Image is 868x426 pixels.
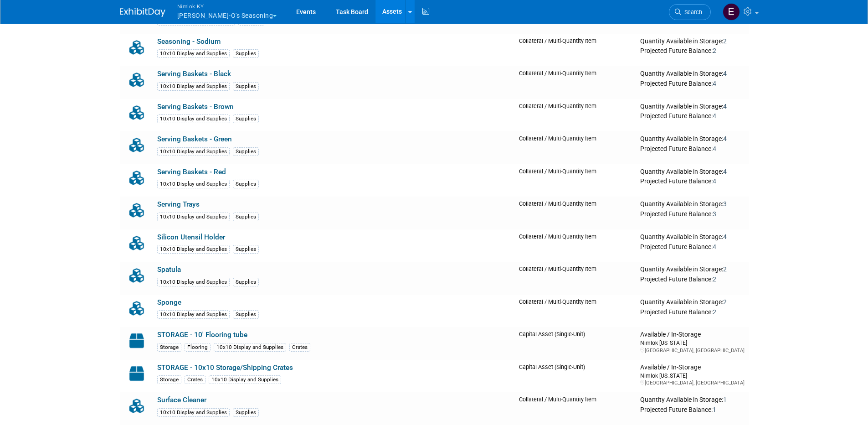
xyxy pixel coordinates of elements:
[123,233,150,253] img: Collateral-Icon-2.png
[723,103,727,110] span: 4
[185,343,211,352] div: Flooring
[177,1,277,11] span: Nimlok KY
[157,233,225,241] a: Silicon Utensil Holder
[123,364,150,384] img: Capital-Asset-Icon-2.png
[157,245,230,254] div: 10x10 Display and Supplies
[515,262,637,295] td: Collateral / Multi-Quantity Item
[723,200,727,208] span: 3
[157,200,200,208] a: Serving Trays
[640,200,745,208] div: Quantity Available in Storage:
[185,375,205,384] div: Crates
[233,278,259,286] div: Supplies
[515,164,637,197] td: Collateral / Multi-Quantity Item
[157,135,232,143] a: Serving Baskets - Green
[515,360,637,393] td: Capital Asset (Single-Unit)
[157,82,230,91] div: 10x10 Display and Supplies
[515,197,637,229] td: Collateral / Multi-Quantity Item
[120,8,165,17] img: ExhibitDay
[515,99,637,132] td: Collateral / Multi-Quantity Item
[713,112,716,119] span: 4
[515,295,637,327] td: Collateral / Multi-Quantity Item
[123,331,150,351] img: Capital-Asset-Icon-2.png
[723,265,727,273] span: 2
[640,241,745,251] div: Projected Future Balance:
[681,9,702,16] span: Search
[157,343,181,352] div: Storage
[723,70,727,77] span: 4
[157,103,234,111] a: Serving Baskets - Brown
[713,275,716,283] span: 2
[123,70,150,90] img: Collateral-Icon-2.png
[640,379,745,386] div: [GEOGRAPHIC_DATA], [GEOGRAPHIC_DATA]
[713,243,716,250] span: 4
[723,37,727,45] span: 2
[157,265,181,274] a: Spatula
[233,213,259,221] div: Supplies
[640,103,745,111] div: Quantity Available in Storage:
[713,308,716,316] span: 2
[640,274,745,284] div: Projected Future Balance:
[640,135,745,143] div: Quantity Available in Storage:
[640,347,745,354] div: [GEOGRAPHIC_DATA], [GEOGRAPHIC_DATA]
[713,47,716,54] span: 2
[723,298,727,306] span: 2
[157,375,181,384] div: Storage
[515,327,637,360] td: Capital Asset (Single-Unit)
[640,298,745,307] div: Quantity Available in Storage:
[157,168,226,176] a: Serving Baskets - Red
[123,396,150,416] img: Collateral-Icon-2.png
[157,37,221,46] a: Seasoning - Sodium
[157,298,181,307] a: Sponge
[233,114,259,123] div: Supplies
[640,78,745,88] div: Projected Future Balance:
[233,49,259,58] div: Supplies
[515,229,637,262] td: Collateral / Multi-Quantity Item
[123,200,150,220] img: Collateral-Icon-2.png
[669,4,711,20] a: Search
[713,145,716,152] span: 4
[157,114,230,123] div: 10x10 Display and Supplies
[209,375,281,384] div: 10x10 Display and Supplies
[233,180,259,188] div: Supplies
[157,147,230,156] div: 10x10 Display and Supplies
[640,372,745,379] div: Nimlok [US_STATE]
[723,168,727,175] span: 4
[157,213,230,221] div: 10x10 Display and Supplies
[515,34,637,67] td: Collateral / Multi-Quantity Item
[640,307,745,317] div: Projected Future Balance:
[123,168,150,188] img: Collateral-Icon-2.png
[123,103,150,123] img: Collateral-Icon-2.png
[640,176,745,186] div: Projected Future Balance:
[640,339,745,347] div: Nimlok [US_STATE]
[233,245,259,254] div: Supplies
[723,135,727,142] span: 4
[640,45,745,55] div: Projected Future Balance:
[515,392,637,425] td: Collateral / Multi-Quantity Item
[123,265,150,286] img: Collateral-Icon-2.png
[640,331,745,339] div: Available / In-Storage
[157,180,230,188] div: 10x10 Display and Supplies
[515,131,637,164] td: Collateral / Multi-Quantity Item
[123,135,150,155] img: Collateral-Icon-2.png
[723,233,727,240] span: 4
[640,70,745,78] div: Quantity Available in Storage:
[157,396,206,404] a: Surface Cleaner
[640,265,745,274] div: Quantity Available in Storage:
[640,168,745,176] div: Quantity Available in Storage:
[157,70,231,78] a: Serving Baskets - Black
[123,298,150,318] img: Collateral-Icon-2.png
[640,233,745,241] div: Quantity Available in Storage:
[713,177,716,185] span: 4
[723,3,740,21] img: Elizabeth Griffin
[640,37,745,46] div: Quantity Available in Storage:
[289,343,310,352] div: Crates
[640,364,745,372] div: Available / In-Storage
[640,208,745,218] div: Projected Future Balance:
[157,310,230,319] div: 10x10 Display and Supplies
[640,143,745,153] div: Projected Future Balance:
[157,331,247,339] a: STORAGE - 10' Flooring tube
[123,37,150,57] img: Collateral-Icon-2.png
[214,343,286,352] div: 10x10 Display and Supplies
[640,396,745,404] div: Quantity Available in Storage:
[233,408,259,417] div: Supplies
